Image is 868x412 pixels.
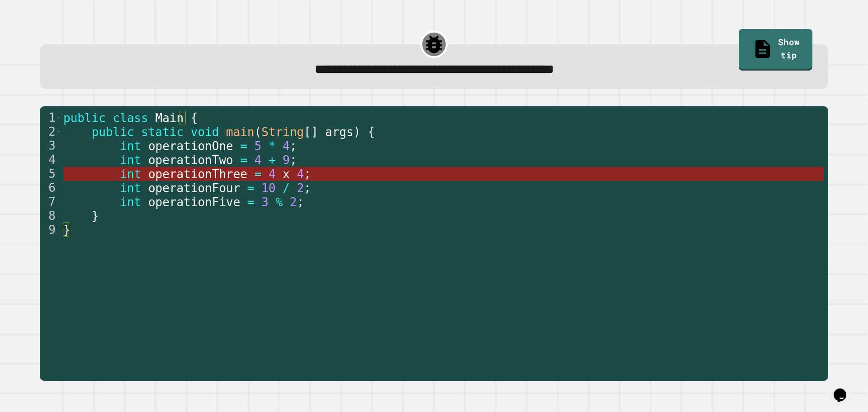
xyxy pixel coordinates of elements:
[261,181,275,195] span: 10
[148,139,233,153] span: operationOne
[283,167,290,181] span: x
[120,181,141,195] span: int
[141,125,184,139] span: static
[148,153,233,167] span: operationTwo
[40,111,61,125] div: 1
[148,167,247,181] span: operationThree
[148,181,240,195] span: operationFour
[247,195,255,209] span: =
[269,153,276,167] span: +
[240,139,247,153] span: =
[254,153,261,167] span: 4
[275,195,283,209] span: %
[155,111,184,125] span: Main
[283,181,290,195] span: /
[40,139,61,153] div: 3
[91,125,134,139] span: public
[739,29,812,71] a: Show tip
[40,125,61,139] div: 2
[120,139,141,153] span: int
[297,181,304,195] span: 2
[261,195,269,209] span: 3
[254,139,261,153] span: 5
[113,111,148,125] span: class
[830,376,859,403] iframe: chat widget
[148,195,240,209] span: operationFive
[56,125,61,139] span: Toggle code folding, rows 2 through 8
[40,181,61,195] div: 6
[240,153,247,167] span: =
[269,167,276,181] span: 4
[56,111,61,125] span: Toggle code folding, rows 1 through 9
[283,153,290,167] span: 9
[261,125,304,139] span: String
[190,125,219,139] span: void
[40,153,61,167] div: 4
[40,195,61,209] div: 7
[297,167,304,181] span: 4
[120,167,141,181] span: int
[63,111,106,125] span: public
[254,167,261,181] span: =
[226,125,255,139] span: main
[40,223,61,237] div: 9
[40,209,61,223] div: 8
[283,139,290,153] span: 4
[120,153,141,167] span: int
[290,195,297,209] span: 2
[40,167,61,181] div: 5
[247,181,255,195] span: =
[325,125,354,139] span: args
[120,195,141,209] span: int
